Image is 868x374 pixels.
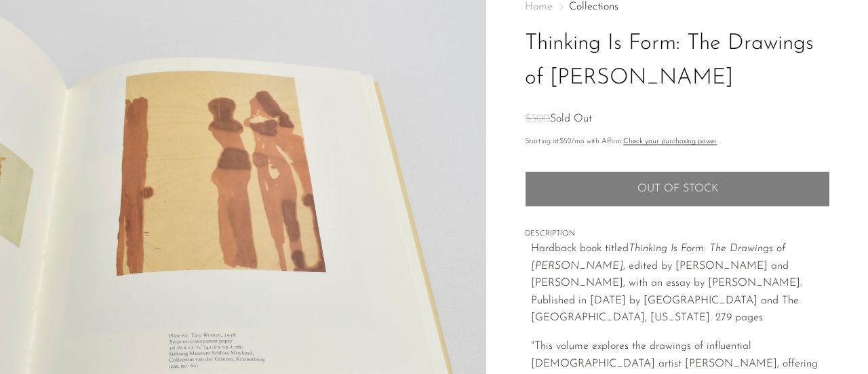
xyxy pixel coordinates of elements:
[531,243,785,272] em: Thinking Is Form: The Drawings of [PERSON_NAME]
[525,136,830,148] p: Starting at /mo with Affirm.
[525,228,830,240] span: DESCRIPTION
[525,171,830,206] button: Add to cart
[623,138,717,145] a: Check your purchasing power - Learn more about Affirm Financing (opens in modal)
[559,138,572,145] span: $52
[550,113,592,124] span: Sold Out
[569,1,618,12] a: Collections
[525,26,830,96] h1: Thinking Is Form: The Drawings of [PERSON_NAME]
[637,183,718,195] span: Out of stock
[525,1,553,12] span: Home
[525,113,550,124] span: $300
[531,240,830,327] p: Hardback book titled , edited by [PERSON_NAME] and [PERSON_NAME], with an essay by [PERSON_NAME]....
[525,1,830,12] nav: Breadcrumbs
